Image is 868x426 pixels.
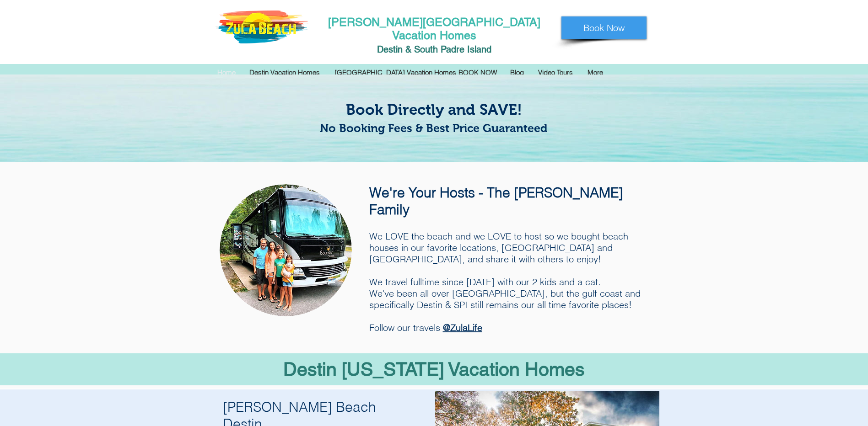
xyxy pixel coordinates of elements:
[210,66,658,80] nav: Site
[454,66,501,80] p: BOOK NOW
[243,66,328,80] div: Destin Vacation Homes
[283,358,585,380] span: Destin [US_STATE] Vacation Homes
[216,11,308,43] img: Zula-Logo-New--e1454677187680.png
[220,184,352,316] img: Erez Weinstein, Shirly Weinstein, Zula Life
[486,44,491,55] span: d
[534,66,577,80] p: Video Tours
[443,322,482,333] a: @ZulaLife
[369,184,623,218] span: We're Your Hosts - The [PERSON_NAME] Family
[213,66,240,80] p: Home
[506,66,528,80] p: Blog
[369,230,641,333] span: We LOVE the beach and we LOVE to host so we bought beach houses in our favorite locations, [GEOGR...
[583,66,608,80] p: More
[320,122,548,134] span: No Booking Fees & Best Price Guaranteed
[210,66,243,80] a: Home
[503,66,531,80] a: Blog
[452,66,503,80] a: BOOK NOW
[377,44,470,55] span: Destin & South Padre I
[531,66,581,80] a: Video Tours
[328,16,540,42] a: [PERSON_NAME][GEOGRAPHIC_DATA] Vacation Homes
[330,66,461,80] p: [GEOGRAPHIC_DATA] Vacation Homes
[328,66,452,80] div: [GEOGRAPHIC_DATA] Vacation Homes
[561,16,647,39] a: Book Now
[346,101,522,118] span: Book Directly and SAVE!
[583,21,625,34] span: Book Now
[245,66,324,80] p: Destin Vacation Homes
[470,44,486,55] span: slan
